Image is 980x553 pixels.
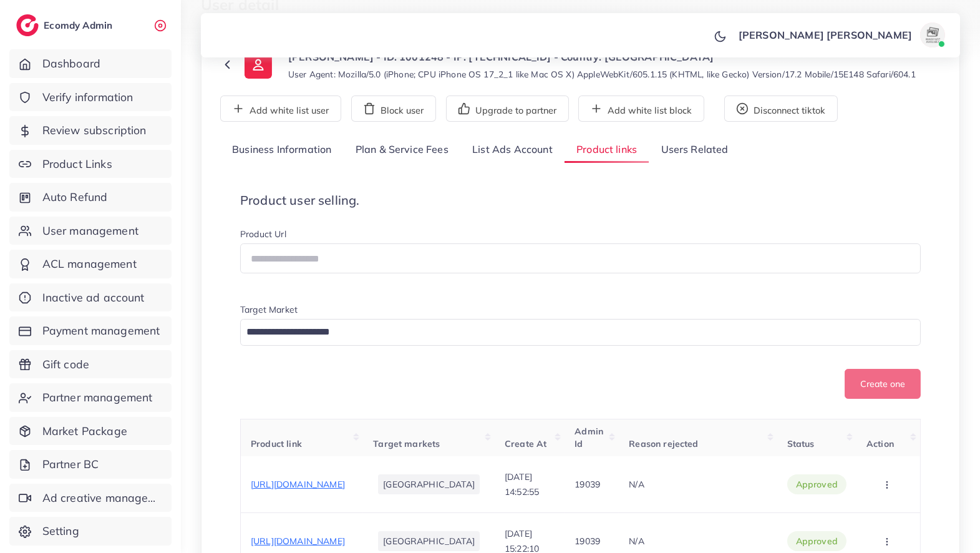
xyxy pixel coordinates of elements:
span: Auto Refund [42,189,108,205]
span: approved [796,478,838,491]
label: Target Market [240,303,298,316]
span: Admin Id [575,426,603,449]
a: Ad creative management [9,484,172,512]
span: Product Links [42,156,112,172]
p: 19039 [575,477,600,492]
span: Product link [251,438,302,449]
a: Partner management [9,383,172,412]
span: Reason rejected [629,438,698,449]
span: User management [42,223,138,239]
span: Inactive ad account [42,290,145,306]
small: User Agent: Mozilla/5.0 (iPhone; CPU iPhone OS 17_2_1 like Mac OS X) AppleWebKit/605.1.15 (KHTML,... [288,68,916,81]
span: Market Package [42,423,127,439]
h4: Product user selling. [240,193,921,208]
label: Product Url [240,228,286,240]
a: User management [9,217,172,245]
a: List Ads Account [460,137,565,164]
a: Setting [9,517,172,546]
img: logo [16,14,39,36]
span: Payment management [42,323,160,339]
a: ACL management [9,250,172,278]
input: Search for option [242,323,905,342]
p: [DATE] 14:52:55 [505,469,555,499]
img: avatar [920,22,945,47]
a: Review subscription [9,116,172,145]
button: Create one [845,369,921,399]
span: Partner BC [42,456,99,472]
span: Action [866,438,894,449]
span: Partner management [42,389,153,406]
span: Target markets [373,438,440,449]
a: Business Information [220,137,344,164]
a: Verify information [9,83,172,112]
button: Add white list user [220,95,341,122]
a: Users Related [649,137,740,164]
span: Setting [42,523,79,539]
a: [PERSON_NAME] [PERSON_NAME]avatar [732,22,950,47]
span: [URL][DOMAIN_NAME] [251,479,345,490]
div: Search for option [240,319,921,346]
span: Review subscription [42,122,147,139]
span: Dashboard [42,56,100,72]
span: [URL][DOMAIN_NAME] [251,536,345,547]
li: [GEOGRAPHIC_DATA] [378,531,480,551]
h2: Ecomdy Admin [44,19,115,31]
a: Gift code [9,350,172,379]
span: Ad creative management [42,490,162,506]
a: Dashboard [9,49,172,78]
button: Block user [351,95,436,122]
li: [GEOGRAPHIC_DATA] [378,474,480,494]
a: Auto Refund [9,183,172,212]
span: Create At [505,438,546,449]
a: Partner BC [9,450,172,479]
span: Status [787,438,815,449]
span: N/A [629,536,644,547]
a: Market Package [9,417,172,446]
span: Gift code [42,356,89,373]
span: Verify information [42,89,133,105]
p: 19039 [575,534,600,549]
button: Add white list block [578,95,704,122]
a: Payment management [9,316,172,345]
span: approved [796,535,838,547]
a: logoEcomdy Admin [16,14,115,36]
a: Product links [565,137,649,164]
span: N/A [629,479,644,490]
img: ic-user-info.36bf1079.svg [245,51,272,79]
button: Disconnect tiktok [724,95,838,122]
a: Inactive ad account [9,283,172,312]
span: ACL management [42,256,137,272]
a: Product Links [9,150,172,179]
a: Plan & Service Fees [344,137,460,164]
p: [PERSON_NAME] [PERSON_NAME] [739,27,912,42]
button: Upgrade to partner [446,95,569,122]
